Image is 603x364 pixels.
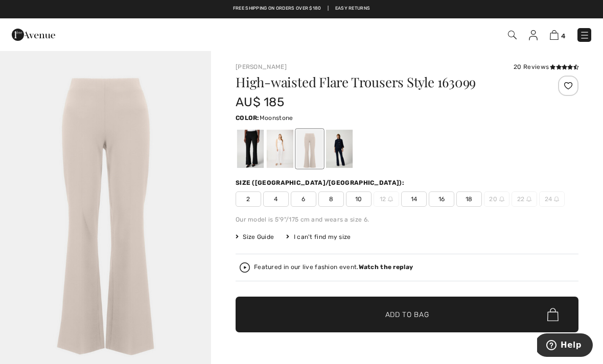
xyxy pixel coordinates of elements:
[12,29,55,39] a: 1ère Avenue
[236,114,260,122] span: Color:
[374,191,399,207] span: 12
[537,333,593,359] iframe: Opens a widget where you can find more information
[561,32,565,40] span: 4
[508,31,517,39] img: Search
[359,263,413,271] strong: Watch the replay
[236,178,406,187] div: Size ([GEOGRAPHIC_DATA]/[GEOGRAPHIC_DATA]):
[514,62,578,71] div: 20 Reviews
[236,95,284,109] span: AU$ 185
[499,197,504,202] img: ring-m.svg
[240,262,250,273] img: Watch the replay
[526,197,531,202] img: ring-m.svg
[401,191,427,207] span: 14
[547,308,559,321] img: Bag.svg
[529,30,538,40] img: My Info
[286,232,351,241] div: I can't find my size
[267,130,293,168] div: Vanilla
[291,191,316,207] span: 6
[263,191,289,207] span: 4
[385,309,429,320] span: Add to Bag
[554,197,559,202] img: ring-m.svg
[388,197,393,202] img: ring-m.svg
[318,191,344,207] span: 8
[512,191,537,207] span: 22
[335,5,370,12] a: Easy Returns
[550,30,559,40] img: Shopping Bag
[346,191,372,207] span: 10
[260,114,293,122] span: Moonstone
[236,76,521,89] h1: High-waisted Flare Trousers Style 163099
[236,215,578,224] div: Our model is 5'9"/175 cm and wears a size 6.
[236,297,578,332] button: Add to Bag
[326,130,353,168] div: Midnight Blue 40
[237,130,264,168] div: Black
[236,191,261,207] span: 2
[550,29,565,41] a: 4
[12,25,55,45] img: 1ère Avenue
[236,232,274,241] span: Size Guide
[456,191,482,207] span: 18
[539,191,565,207] span: 24
[579,30,590,40] img: Menu
[429,191,454,207] span: 16
[254,264,413,271] div: Featured in our live fashion event.
[233,5,321,12] a: Free shipping on orders over $180
[328,5,329,12] span: |
[296,130,323,168] div: Moonstone
[236,63,287,70] a: [PERSON_NAME]
[484,191,509,207] span: 20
